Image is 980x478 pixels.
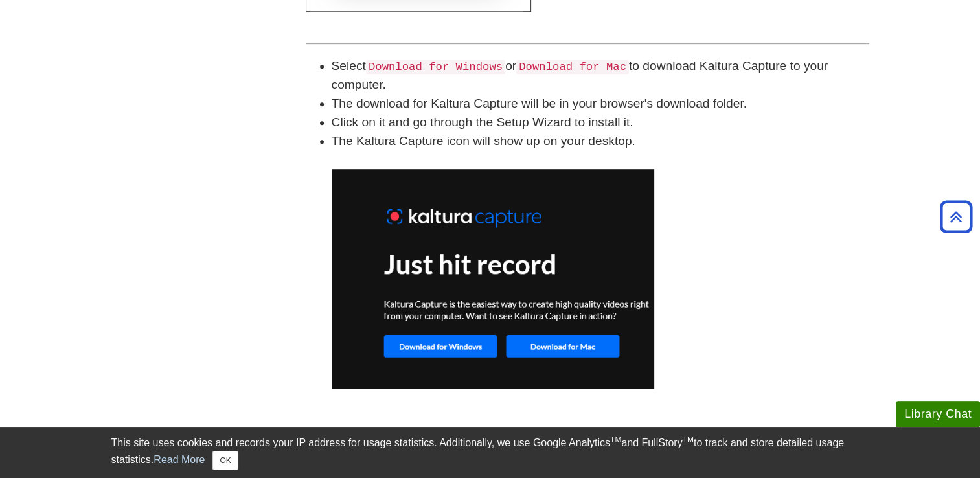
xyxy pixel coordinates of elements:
[332,95,869,113] li: The download for Kaltura Capture will be in your browser's download folder.
[610,435,621,444] sup: TM
[154,454,205,465] a: Read More
[366,60,505,74] code: Download for Windows
[332,113,869,132] li: Click on it and go through the Setup Wizard to install it.
[212,451,238,470] button: Close
[111,435,869,470] div: This site uses cookies and records your IP address for usage statistics. Additionally, we use Goo...
[332,132,869,389] li: The Kaltura Capture icon will show up on your desktop.
[896,401,980,427] button: Library Chat
[332,169,654,389] img: kaltura capture download
[935,208,977,225] a: Back to Top
[683,435,694,444] sup: TM
[516,60,629,74] code: Download for Mac
[332,57,869,95] li: Select or to download Kaltura Capture to your computer.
